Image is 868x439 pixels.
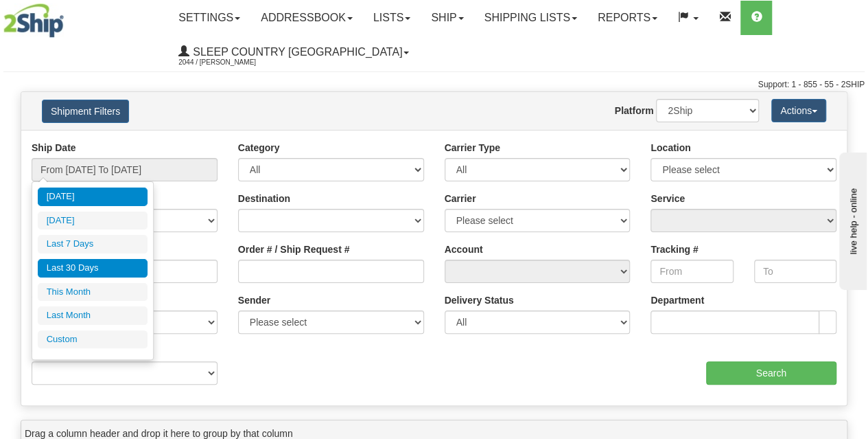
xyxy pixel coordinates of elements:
[238,192,290,205] label: Destination
[238,293,270,307] label: Sender
[445,192,476,205] label: Carrier
[42,100,129,123] button: Shipment Filters
[189,46,402,58] span: Sleep Country [GEOGRAPHIC_DATA]
[650,192,685,205] label: Service
[445,141,500,155] label: Carrier Type
[421,1,473,35] a: Ship
[238,141,280,155] label: Category
[650,141,690,155] label: Location
[650,293,704,307] label: Department
[771,99,826,122] button: Actions
[178,56,281,69] span: 2044 / [PERSON_NAME]
[32,141,76,155] label: Ship Date
[836,149,867,289] iframe: chat widget
[615,104,654,117] label: Platform
[3,79,865,91] div: Support: 1 - 855 - 55 - 2SHIP
[587,1,668,35] a: Reports
[706,361,837,385] input: Search
[650,243,698,256] label: Tracking #
[38,306,148,325] li: Last Month
[754,260,836,283] input: To
[3,3,64,38] img: logo2044.jpg
[38,330,148,349] li: Custom
[238,243,350,256] label: Order # / Ship Request #
[38,235,148,254] li: Last 7 Days
[10,12,127,22] div: live help - online
[38,212,148,230] li: [DATE]
[250,1,363,35] a: Addressbook
[474,1,587,35] a: Shipping lists
[445,293,514,307] label: Delivery Status
[168,35,419,69] a: Sleep Country [GEOGRAPHIC_DATA] 2044 / [PERSON_NAME]
[38,188,148,206] li: [DATE]
[168,1,250,35] a: Settings
[445,243,483,256] label: Account
[38,283,148,302] li: This Month
[363,1,421,35] a: Lists
[650,260,733,283] input: From
[38,259,148,278] li: Last 30 Days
